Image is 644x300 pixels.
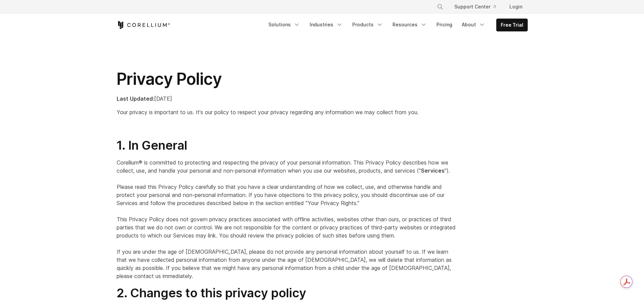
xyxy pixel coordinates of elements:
[429,1,528,13] div: Navigation Menu
[434,1,446,13] button: Search
[388,19,431,31] a: Resources
[306,19,347,31] a: Industries
[432,19,456,31] a: Pricing
[264,19,304,31] a: Solutions
[117,21,170,29] a: Corellium Home
[504,1,528,13] a: Login
[117,69,457,89] h1: Privacy Policy
[117,138,457,153] h2: 1. In General
[497,19,527,31] a: Free Trial
[117,158,457,280] p: Corellium® is committed to protecting and respecting the privacy of your personal information. Th...
[117,95,457,103] p: [DATE]
[348,19,387,31] a: Products
[264,19,528,31] div: Navigation Menu
[421,167,445,174] strong: Services
[117,95,154,102] strong: Last Updated:
[458,19,490,31] a: About
[117,108,457,116] p: Your privacy is important to us. It's our policy to respect your privacy regarding any informatio...
[449,1,501,13] a: Support Center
